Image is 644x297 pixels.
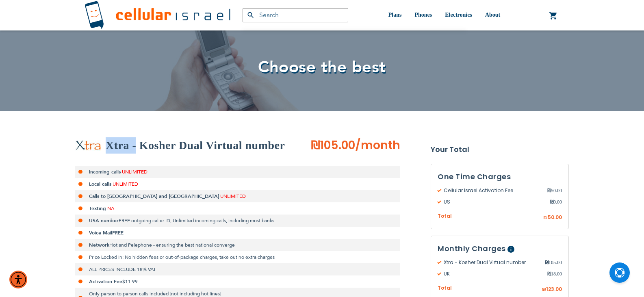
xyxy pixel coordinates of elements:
[122,169,147,175] span: UNLIMITED
[119,217,274,224] span: FREE outgoing caller ID, Unlimited incoming calls, including most banks
[542,286,546,293] span: ₪
[355,137,400,154] span: /month
[550,198,553,206] span: ₪
[122,278,138,285] span: $11.99
[113,181,138,187] span: UNLIMITED
[75,251,400,263] li: Price Locked In: No hidden fees or out-of-package charges, take out no extra charges
[109,242,235,248] span: Hot and Pelephone - ensuring the best national converge
[438,270,547,277] span: UK
[547,270,562,277] span: 18.00
[220,193,246,199] span: UNLIMITED
[89,278,122,285] strong: Activation Fee
[431,143,569,156] strong: Your Total
[107,205,114,212] span: NA
[414,12,432,18] span: Phones
[438,171,562,183] h3: One Time Charges
[548,214,562,221] span: 50.00
[89,242,109,248] strong: Network
[545,259,562,266] span: 105.00
[89,217,119,224] strong: USA number
[388,12,402,18] span: Plans
[438,198,550,206] span: US
[547,187,562,194] span: 50.00
[243,8,348,22] input: Search
[89,169,121,175] strong: Incoming calls
[445,12,472,18] span: Electronics
[543,214,548,221] span: ₪
[89,181,111,187] strong: Local calls
[75,140,102,151] img: Xtra - Kosher Dual Virtual number
[89,230,112,236] strong: Voice Mail
[438,243,506,254] span: Monthly Charges
[507,246,514,253] span: Help
[89,205,106,212] strong: Texting
[545,259,549,266] span: ₪
[311,137,355,153] span: ₪105.00
[106,137,285,154] h2: Xtra - Kosher Dual Virtual number
[547,187,551,194] span: ₪
[546,286,562,293] span: 123.00
[438,187,547,194] span: Cellular Israel Activation Fee
[485,12,500,18] span: About
[258,56,386,78] span: Choose the best
[112,230,124,236] span: FREE
[547,270,551,277] span: ₪
[89,193,219,199] strong: Calls to [GEOGRAPHIC_DATA] and [GEOGRAPHIC_DATA]
[438,259,545,266] span: Xtra - Kosher Dual Virtual number
[85,1,230,30] img: Cellular Israel Logo
[438,284,452,292] span: Total
[9,271,27,288] div: Accessibility Menu
[438,212,452,220] span: Total
[75,263,400,275] li: ALL PRICES INCLUDE 18% VAT
[550,198,562,206] span: 0.00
